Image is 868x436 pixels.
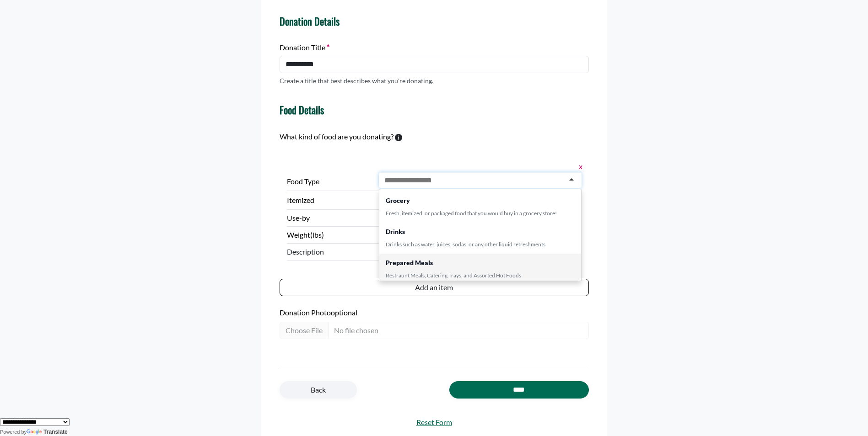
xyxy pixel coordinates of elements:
svg: To calculate environmental impacts, we follow the Food Loss + Waste Protocol [395,134,402,141]
div: Grocery [386,196,575,205]
a: Back [280,381,357,399]
div: Restraunt Meals, Catering Trays, and Assorted Hot Foods [386,271,575,280]
a: Translate [27,429,68,435]
label: Weight [287,229,375,240]
span: optional [331,308,357,317]
div: Fresh, itemized, or packaged food that you would buy in a grocery store! [386,209,575,218]
label: What kind of food are you donating? [280,131,394,142]
label: Food Type [287,176,375,187]
button: Add an item [280,279,589,296]
label: Donation Title [280,42,329,53]
h4: Donation Details [280,15,589,27]
label: Itemized [287,195,375,206]
div: Prepared Meals [386,258,575,267]
span: Description [287,246,375,257]
button: x [576,160,582,172]
label: Donation Photo [280,307,589,318]
p: Create a title that best describes what you're donating. [280,76,433,85]
span: (lbs) [310,230,324,239]
label: Use-by [287,213,375,223]
div: Drinks [386,227,575,236]
div: Drinks such as water, juices, sodas, or any other liquid refreshments [386,240,575,249]
h4: Food Details [280,104,324,116]
img: Google Translate [27,429,43,436]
